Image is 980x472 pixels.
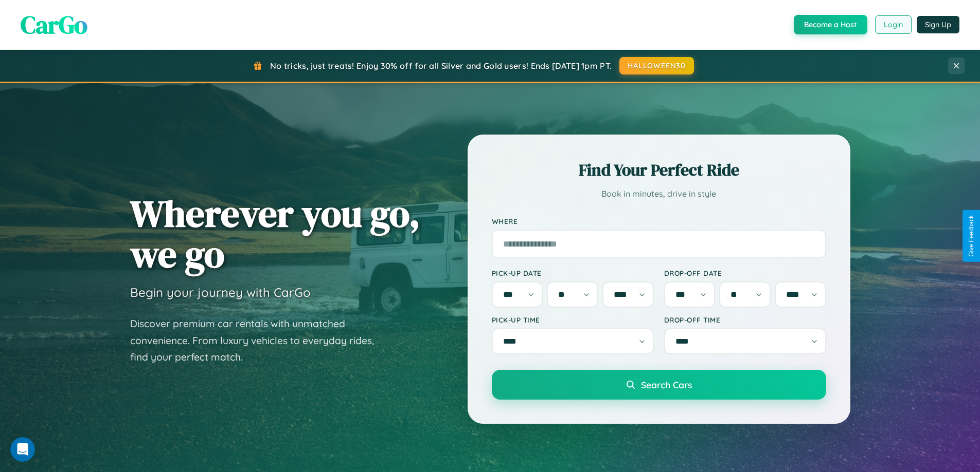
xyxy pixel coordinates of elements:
[492,315,654,324] label: Pick-up Time
[794,15,867,34] button: Become a Host
[492,186,826,201] p: Book in minutes, drive in style
[968,215,975,257] div: Give Feedback
[492,370,826,400] button: Search Cars
[641,379,692,390] span: Search Cars
[10,437,35,462] iframe: Intercom live chat
[492,269,654,277] label: Pick-up Date
[21,8,87,42] span: CarGo
[270,61,612,71] span: No tricks, just treats! Enjoy 30% off for all Silver and Gold users! Ends [DATE] 1pm PT.
[664,269,826,277] label: Drop-off Date
[130,315,387,366] p: Discover premium car rentals with unmatched convenience. From luxury vehicles to everyday rides, ...
[664,315,826,324] label: Drop-off Time
[619,57,694,74] button: HALLOWEEN30
[130,285,311,300] h3: Begin your journey with CarGo
[875,15,912,34] button: Login
[492,159,826,181] h2: Find Your Perfect Ride
[130,193,420,274] h1: Wherever you go, we go
[492,217,826,225] label: Where
[917,16,959,33] button: Sign Up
